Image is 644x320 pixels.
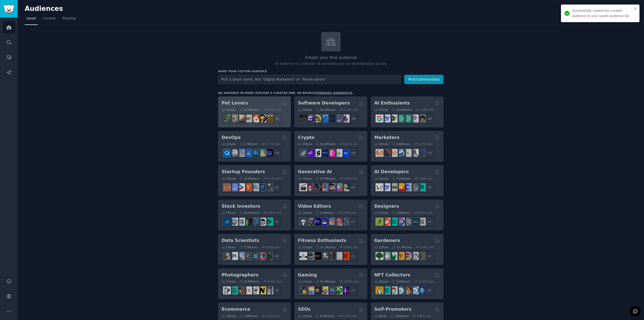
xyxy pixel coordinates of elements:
[25,5,596,13] h2: Audiences
[218,62,444,66] p: An audience is a collection of subreddits you can search/analyze quickly
[634,7,637,11] button: close
[316,91,352,94] a: trending subreddits
[25,15,38,25] a: Saved
[26,16,36,21] span: Saved
[572,8,632,19] div: Successfully copied this curated audience to your saved audience list.
[62,16,75,21] span: Trending
[218,75,401,84] input: Pick a short name, like "Digital Marketers" or "Movie-Goers"
[41,15,57,25] a: Curated
[3,5,15,13] img: GummySearch logo
[404,75,444,84] button: Find Communities
[43,16,55,21] span: Curated
[61,15,77,25] a: Trending
[218,55,444,61] h2: Create your first audience
[218,91,353,95] div: No audience in mind? Explore a curated one, or browse .
[218,69,444,73] h3: Name your custom audience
